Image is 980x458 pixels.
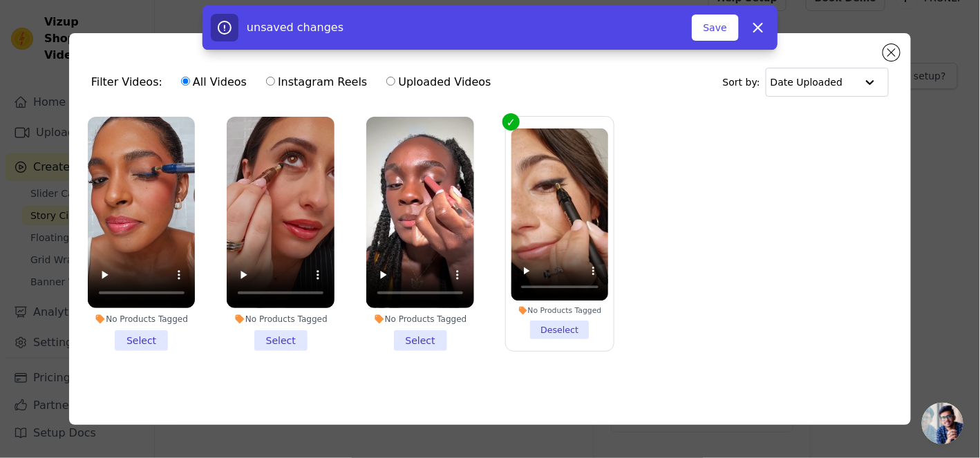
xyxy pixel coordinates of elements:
div: No Products Tagged [511,305,608,315]
label: Uploaded Videos [386,73,491,91]
div: No Products Tagged [227,314,334,325]
label: All Videos [180,73,247,91]
div: Filter Videos: [91,66,499,98]
div: Open chat [922,403,963,444]
span: unsaved changes [247,21,343,34]
div: No Products Tagged [88,314,196,325]
label: Instagram Reels [265,73,368,91]
button: Save [692,15,739,41]
div: Sort by: [723,68,889,97]
div: No Products Tagged [366,314,474,325]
